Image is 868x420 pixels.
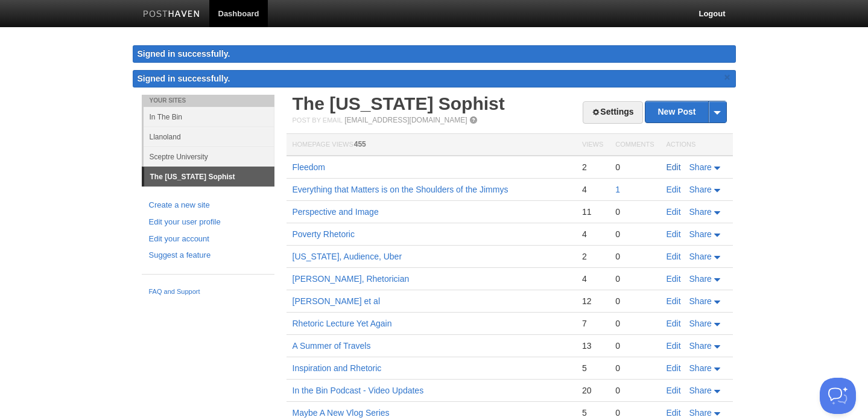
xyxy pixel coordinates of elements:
a: A Summer of Travels [293,341,371,351]
a: Edit [667,408,681,418]
span: Share [689,207,712,217]
a: Edit [667,296,681,306]
div: 0 [615,340,654,351]
a: 1 [615,185,620,194]
a: The [US_STATE] Sophist [293,94,505,113]
div: 0 [615,206,654,217]
a: × [722,70,733,85]
a: Edit [667,162,681,172]
th: Views [576,134,609,156]
a: [US_STATE], Audience, Uber [293,252,402,261]
div: 0 [615,162,654,173]
a: Create a new site [149,199,267,212]
a: [EMAIL_ADDRESS][DOMAIN_NAME] [344,116,467,124]
a: Edit [667,229,681,239]
li: Your Sites [142,95,274,107]
div: 0 [615,229,654,240]
div: 0 [615,273,654,284]
span: Share [689,408,712,418]
a: In the Bin Podcast - Video Updates [293,386,424,395]
div: 5 [582,363,603,374]
span: Share [689,319,712,328]
div: 4 [582,184,603,195]
a: Perspective and Image [293,207,379,217]
span: Share [689,341,712,351]
span: Share [689,363,712,373]
a: Edit [667,185,681,194]
div: 0 [615,385,654,396]
div: 20 [582,385,603,396]
iframe: Help Scout Beacon - Open [820,378,856,414]
th: Actions [661,134,733,156]
a: Edit [667,252,681,261]
a: Settings [583,101,642,124]
th: Comments [609,134,660,156]
span: Share [689,185,712,194]
a: Everything that Matters is on the Shoulders of the Jimmys [293,185,508,194]
a: Edit your user profile [149,216,267,229]
a: Edit your account [149,233,267,246]
a: Edit [667,274,681,284]
span: Share [689,296,712,306]
a: Llanoland [144,127,274,147]
div: 5 [582,407,603,418]
span: Post by Email [293,116,343,124]
div: 11 [582,206,603,217]
a: Poverty Rhetoric [293,229,355,239]
a: Edit [667,341,681,351]
span: Signed in successfully. [138,74,230,83]
a: Inspiration and Rhetoric [293,363,382,373]
a: Edit [667,386,681,395]
div: 4 [582,273,603,284]
span: Share [689,162,712,172]
a: [PERSON_NAME] et al [293,296,381,306]
a: Rhetoric Lecture Yet Again [293,319,392,328]
a: Edit [667,319,681,328]
div: Signed in successfully. [133,45,736,63]
a: In The Bin [144,107,274,127]
div: 13 [582,340,603,351]
img: Posthaven-bar [143,10,200,19]
span: Share [689,274,712,284]
span: Share [689,386,712,395]
div: 0 [615,407,654,418]
div: 0 [615,296,654,307]
div: 7 [582,318,603,329]
a: Edit [667,363,681,373]
div: 2 [582,162,603,173]
div: 2 [582,251,603,262]
a: Edit [667,207,681,217]
a: Maybe A New Vlog Series [293,408,390,418]
a: Fleedom [293,162,325,172]
span: Share [689,229,712,239]
span: Share [689,252,712,261]
a: Suggest a feature [149,249,267,262]
div: 0 [615,318,654,329]
a: [PERSON_NAME], Rhetorician [293,274,410,284]
div: 4 [582,229,603,240]
div: 0 [615,251,654,262]
a: The [US_STATE] Sophist [144,167,274,186]
a: Sceptre University [144,147,274,167]
a: New Post [645,101,726,122]
div: 0 [615,363,654,374]
a: FAQ and Support [149,287,267,297]
span: 455 [354,140,366,148]
th: Homepage Views [287,134,576,156]
div: 12 [582,296,603,307]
